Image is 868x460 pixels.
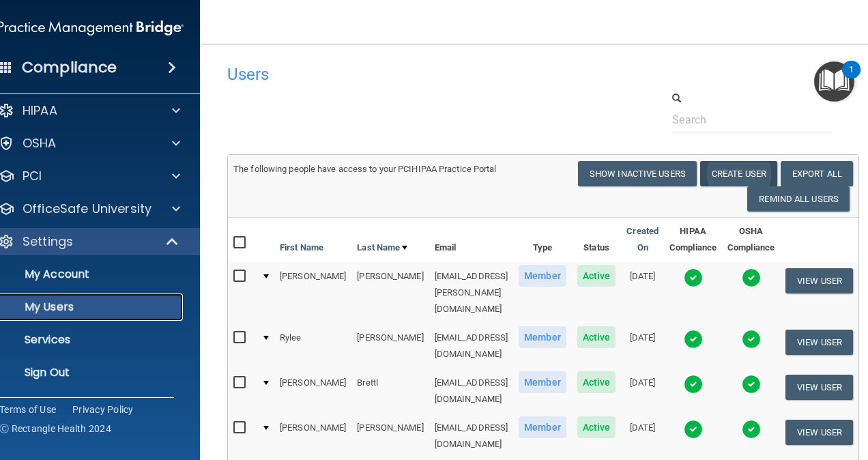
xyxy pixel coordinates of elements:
[429,218,514,262] th: Email
[233,164,497,174] span: The following people have access to your PCIHIPAA Practice Portal
[23,201,151,217] p: OfficeSafe University
[274,262,351,324] td: [PERSON_NAME]
[274,414,351,459] td: [PERSON_NAME]
[814,61,854,102] button: Open Resource Center, 1 new notification
[429,324,514,369] td: [EMAIL_ADDRESS][DOMAIN_NAME]
[785,420,853,445] button: View User
[274,324,351,369] td: Rylee
[577,371,616,393] span: Active
[781,161,853,186] a: Export All
[351,262,429,324] td: [PERSON_NAME]
[742,375,761,394] img: tick.e7d51cea.svg
[513,218,572,262] th: Type
[700,161,777,186] button: Create User
[747,186,850,212] button: Remind All Users
[519,326,566,348] span: Member
[351,414,429,459] td: [PERSON_NAME]
[23,168,42,184] p: PCI
[577,326,616,348] span: Active
[626,223,659,256] a: Created On
[578,161,697,186] button: Show Inactive Users
[519,265,566,287] span: Member
[429,262,514,324] td: [EMAIL_ADDRESS][PERSON_NAME][DOMAIN_NAME]
[519,416,566,438] span: Member
[23,102,57,119] p: HIPAA
[72,403,134,416] a: Privacy Policy
[274,369,351,414] td: [PERSON_NAME]
[684,330,703,349] img: tick.e7d51cea.svg
[722,218,780,262] th: OSHA Compliance
[572,218,622,262] th: Status
[280,240,323,256] a: First Name
[351,369,429,414] td: Brettl
[23,233,73,250] p: Settings
[227,66,588,83] h4: Users
[742,330,761,349] img: tick.e7d51cea.svg
[577,265,616,287] span: Active
[684,420,703,439] img: tick.e7d51cea.svg
[22,58,117,77] h4: Compliance
[519,371,566,393] span: Member
[621,262,664,324] td: [DATE]
[429,369,514,414] td: [EMAIL_ADDRESS][DOMAIN_NAME]
[672,107,833,132] input: Search
[742,268,761,287] img: tick.e7d51cea.svg
[621,324,664,369] td: [DATE]
[684,268,703,287] img: tick.e7d51cea.svg
[785,268,853,293] button: View User
[621,414,664,459] td: [DATE]
[577,416,616,438] span: Active
[351,324,429,369] td: [PERSON_NAME]
[849,70,854,87] div: 1
[684,375,703,394] img: tick.e7d51cea.svg
[429,414,514,459] td: [EMAIL_ADDRESS][DOMAIN_NAME]
[664,218,722,262] th: HIPAA Compliance
[621,369,664,414] td: [DATE]
[785,330,853,355] button: View User
[742,420,761,439] img: tick.e7d51cea.svg
[357,240,407,256] a: Last Name
[785,375,853,400] button: View User
[23,135,57,152] p: OSHA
